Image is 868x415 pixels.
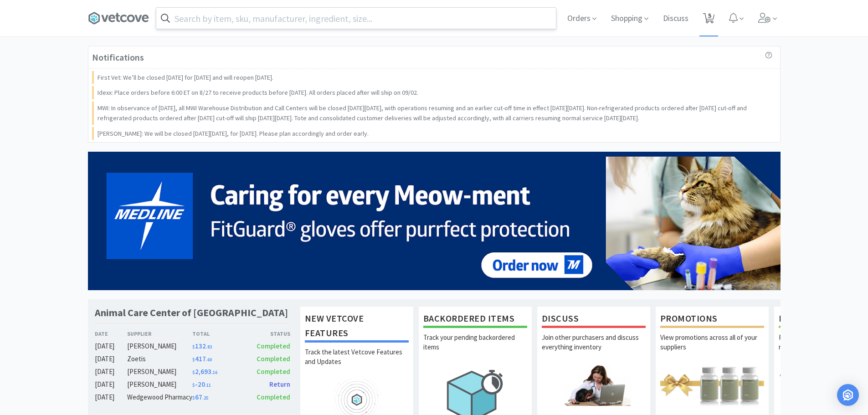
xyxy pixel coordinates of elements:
div: [PERSON_NAME] [127,366,192,377]
h1: Backordered Items [423,311,527,328]
span: . 25 [202,395,208,401]
img: hero_discuss.png [542,364,646,406]
p: MWI: In observance of [DATE], all MWI Warehouse Distribution and Call Centers will be closed [DAT... [98,103,773,123]
p: Idexx: Place orders before 6:00 ET on 8/27 to receive products before [DATE]. All orders placed a... [98,87,418,97]
span: Completed [257,342,290,350]
a: [DATE]Zoetis$417.60Completed [95,354,291,364]
span: . 60 [206,357,212,363]
span: . 11 [205,382,211,388]
div: [DATE] [95,366,128,377]
span: . 16 [211,369,217,375]
span: Return [269,380,290,389]
span: $ [192,344,195,350]
div: [DATE] [95,341,128,352]
span: $ [192,395,195,401]
a: 5 [699,15,718,24]
h1: Promotions [660,311,764,328]
div: [PERSON_NAME] [127,341,192,352]
p: First Vet: We’ll be closed [DATE] for [DATE] and will reopen [DATE]. [98,72,273,82]
span: -20 [192,380,211,389]
div: [DATE] [95,379,128,390]
div: Date [95,329,128,338]
span: $ [192,369,195,375]
div: [DATE] [95,392,128,403]
h3: Notifications [92,50,144,65]
span: . 83 [206,344,212,350]
img: 5b85490d2c9a43ef9873369d65f5cc4c_481.png [88,152,781,290]
p: Track the latest Vetcove Features and Updates [305,347,409,379]
p: Track your pending backordered items [423,333,527,364]
p: Join other purchasers and discuss everything inventory [542,333,646,364]
span: $ [192,382,195,388]
span: Completed [257,393,290,401]
div: [PERSON_NAME] [127,379,192,390]
span: 2,693 [192,367,217,376]
span: $ [192,357,195,363]
div: Status [241,329,291,338]
input: Search by item, sku, manufacturer, ingredient, size... [156,8,556,29]
a: [DATE]Wedgewood Pharmacy$67.25Completed [95,392,291,403]
span: Completed [257,367,290,376]
h1: New Vetcove Features [305,311,409,343]
p: View promotions across all of your suppliers [660,333,764,364]
div: Zoetis [127,354,192,364]
span: 132 [192,342,212,350]
a: [DATE][PERSON_NAME]$-20.11Return [95,379,291,390]
span: 67 [192,393,208,401]
p: [PERSON_NAME]: We will be closed [DATE][DATE], for [DATE]. Please plan accordingly and order early. [98,128,369,138]
a: [DATE][PERSON_NAME]$132.83Completed [95,341,291,352]
div: Total [192,329,241,338]
div: Supplier [127,329,192,338]
a: [DATE][PERSON_NAME]$2,693.16Completed [95,366,291,377]
span: Completed [257,354,290,363]
div: Wedgewood Pharmacy [127,392,192,403]
span: 417 [192,354,212,363]
h1: Animal Care Center of [GEOGRAPHIC_DATA] [95,306,288,319]
div: Open Intercom Messenger [837,384,859,406]
h1: Discuss [542,311,646,328]
a: Discuss [659,15,692,23]
img: hero_promotions.png [660,364,764,406]
div: [DATE] [95,354,128,364]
